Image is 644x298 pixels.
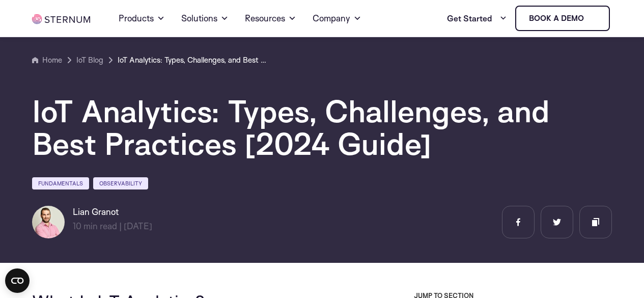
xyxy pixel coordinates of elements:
button: Open CMP widget [5,268,30,293]
span: [DATE] [124,221,152,231]
a: Observability [93,177,148,189]
span: min read | [73,221,122,231]
img: Lian Granot [32,206,65,238]
img: sternum iot [588,14,596,22]
a: Book a demo [515,6,610,31]
a: IoT Blog [76,54,103,66]
a: IoT Analytics: Types, Challenges, and Best Practices [2024 Guide] [118,54,270,66]
img: sternum iot [32,14,90,24]
a: Home [32,54,62,66]
a: Fundamentals [32,177,89,189]
h1: IoT Analytics: Types, Challenges, and Best Practices [2024 Guide] [32,95,612,160]
h6: Lian Granot [73,206,152,218]
span: 10 [73,221,81,231]
a: Get Started [447,8,507,29]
